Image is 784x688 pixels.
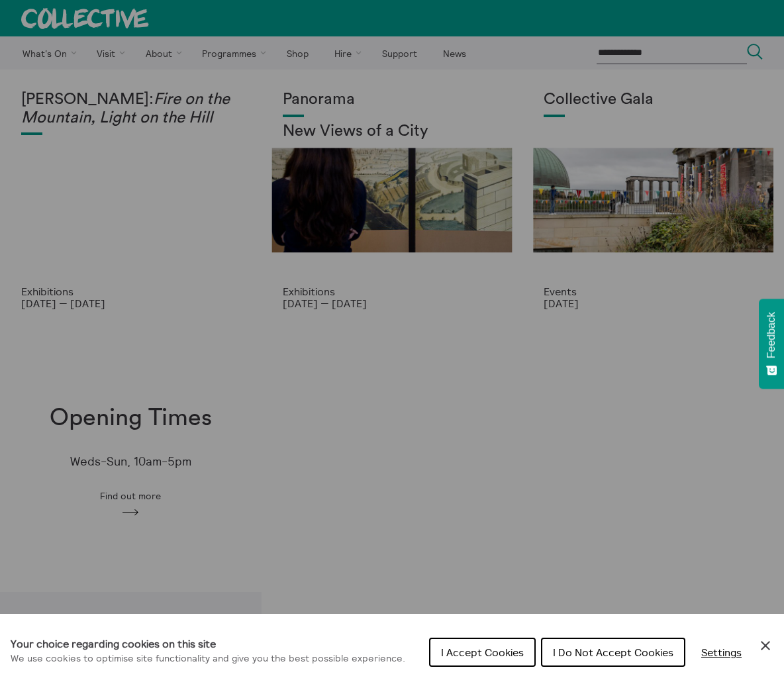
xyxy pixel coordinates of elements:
[758,638,773,654] button: Close Cookie Control
[765,312,777,358] span: Feedback
[541,638,685,667] button: I Do Not Accept Cookies
[691,639,752,665] button: Settings
[701,646,742,659] span: Settings
[429,638,536,667] button: I Accept Cookies
[11,636,405,652] h1: Your choice regarding cookies on this site
[441,646,524,659] span: I Accept Cookies
[553,646,673,659] span: I Do Not Accept Cookies
[11,652,405,666] p: We use cookies to optimise site functionality and give you the best possible experience.
[759,299,784,389] button: Feedback - Show survey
